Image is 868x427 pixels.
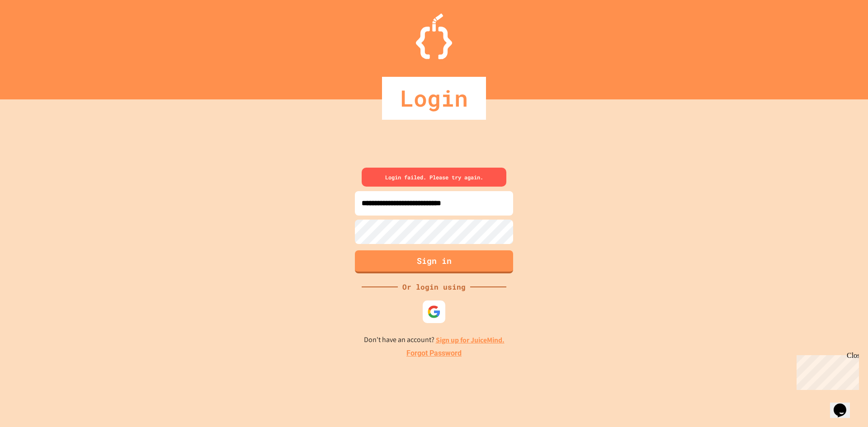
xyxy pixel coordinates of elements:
div: Login [382,77,486,120]
div: Or login using [398,282,470,292]
button: Sign in [355,250,513,273]
a: Sign up for JuiceMind. [436,335,505,345]
img: google-icon.svg [427,305,441,319]
iframe: chat widget [793,352,859,390]
div: Chat with us now!Close [4,4,62,57]
img: Logo.svg [416,14,452,59]
div: Login failed. Please try again. [362,168,506,187]
iframe: chat widget [830,391,859,418]
p: Don't have an account? [364,334,505,346]
a: Forgot Password [406,348,462,359]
